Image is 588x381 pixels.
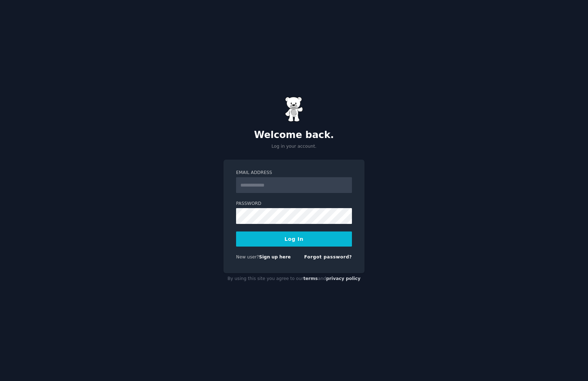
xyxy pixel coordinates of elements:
[285,97,303,122] img: Gummy Bear
[223,129,365,141] h2: Welcome back.
[236,254,259,260] span: New user?
[236,201,352,207] label: Password
[304,254,352,260] a: Forgot password?
[259,254,291,260] a: Sign up here
[236,231,352,247] button: Log In
[303,276,318,281] a: terms
[236,170,352,176] label: Email Address
[223,143,365,150] p: Log in your account.
[223,273,365,285] div: By using this site you agree to our and
[326,276,361,281] a: privacy policy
